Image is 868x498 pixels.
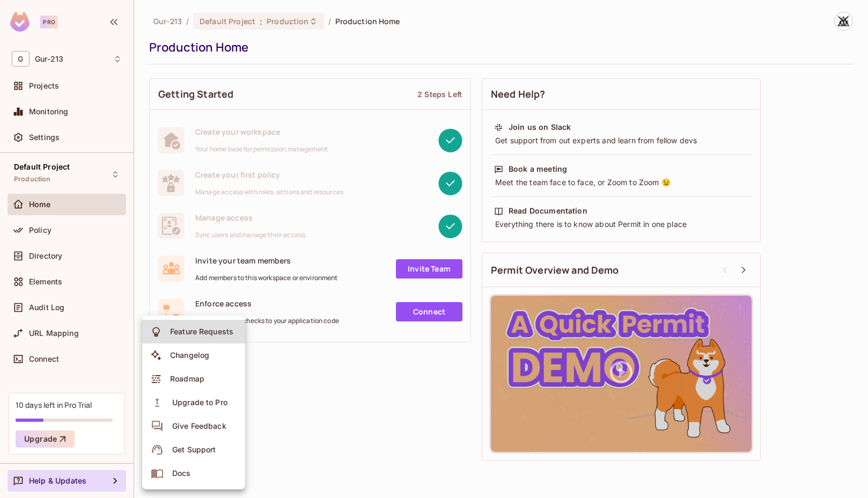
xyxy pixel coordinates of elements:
div: Give Feedback [172,421,226,431]
div: Roadmap [170,373,204,384]
div: Upgrade to Pro [172,397,227,408]
div: Changelog [170,350,209,361]
div: Feature Requests [170,326,233,337]
div: Get Support [172,444,216,455]
div: Docs [172,468,191,479]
